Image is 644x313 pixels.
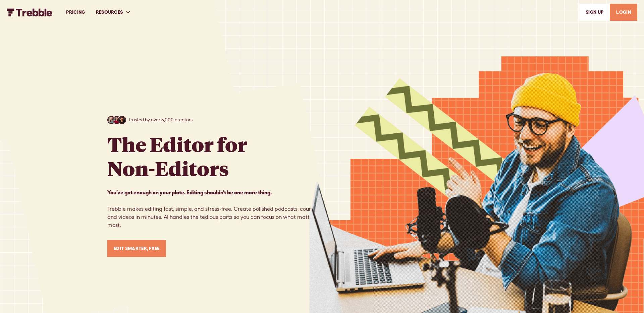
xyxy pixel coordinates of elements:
p: Trebble makes editing fast, simple, and stress-free. Create polished podcasts, courses, and video... [107,188,322,229]
a: home [7,8,53,16]
a: Edit Smarter, Free [107,240,166,257]
div: RESOURCES [96,9,123,16]
p: trusted by over 5,000 creators [129,116,193,123]
h1: The Editor for Non-Editors [107,132,247,180]
a: LOGIN [610,4,637,21]
div: RESOURCES [91,1,137,24]
a: PRICING [61,1,90,24]
img: Trebble FM Logo [7,8,53,16]
a: SIGn UP [579,4,610,21]
strong: You’ve got enough on your plate. Editing shouldn’t be one more thing. ‍ [107,189,272,195]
